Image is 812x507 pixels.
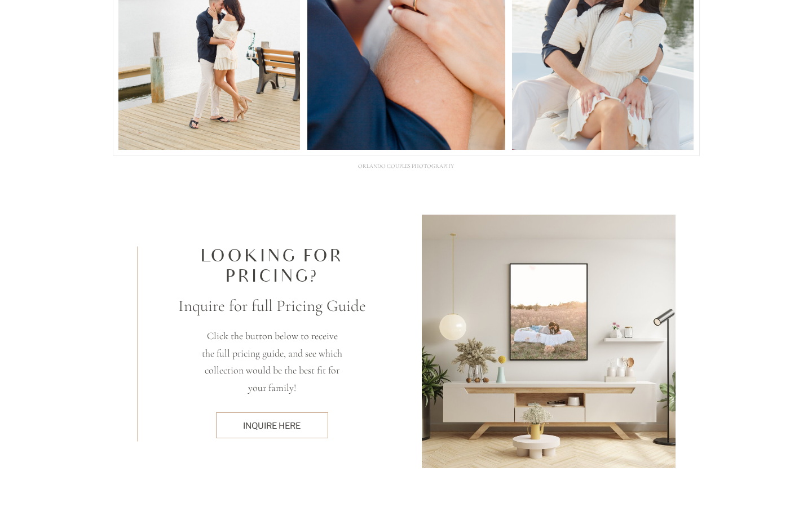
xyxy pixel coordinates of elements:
[222,420,322,432] a: inquire here
[177,293,367,318] h3: Inquire for full Pricing Guide
[347,162,465,173] h2: Orlando Couples Photography
[200,327,344,398] p: Click the button below to receive the full pricing guide, and see which collection would be the b...
[199,247,345,290] h2: looking for pricing?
